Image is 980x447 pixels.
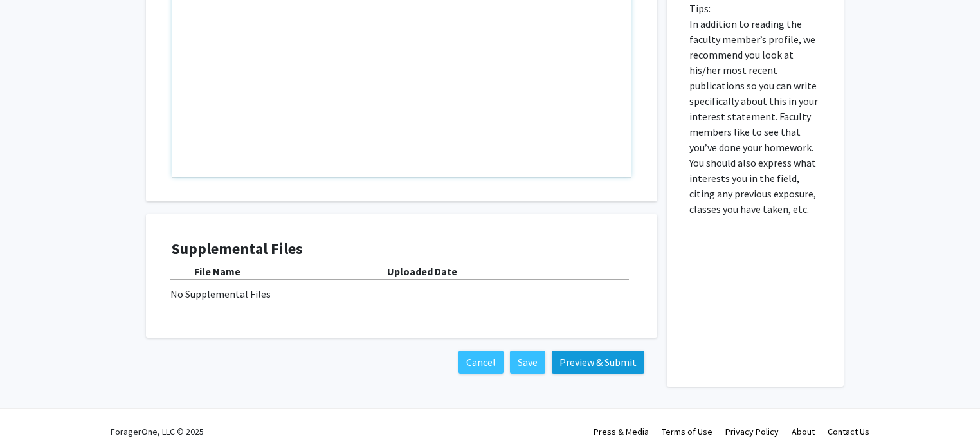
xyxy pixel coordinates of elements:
button: Cancel [458,351,504,374]
button: Preview & Submit [552,351,644,374]
b: Uploaded Date [387,265,457,278]
button: Save [510,351,545,374]
a: Press & Media [594,426,649,437]
div: No Supplemental Files [170,286,633,302]
a: Privacy Policy [725,426,779,437]
a: Contact Us [828,426,869,437]
b: File Name [194,265,240,278]
h4: Supplemental Files [172,240,631,259]
a: Terms of Use [662,426,712,437]
a: About [792,426,815,437]
iframe: Chat [10,389,55,437]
